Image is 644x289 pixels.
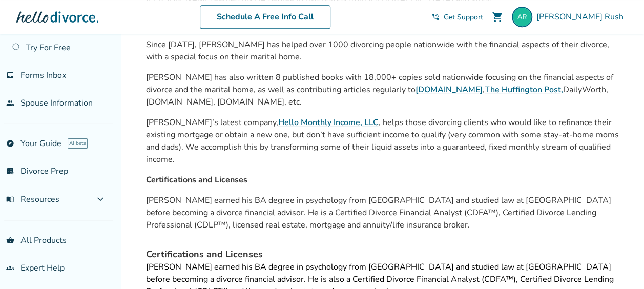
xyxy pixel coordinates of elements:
[200,5,330,29] a: Schedule A Free Info Call
[20,70,66,81] span: Forms Inbox
[6,264,14,272] span: groups
[6,167,14,175] span: list_alt_check
[6,139,14,148] span: explore
[485,84,563,95] a: The Huffington Post,
[68,138,88,149] span: AI beta
[512,7,532,27] img: alice_rush@outlook.com
[146,247,621,261] h4: Certifications and Licenses
[146,117,619,165] span: [PERSON_NAME]’s latest company, , helps those divorcing clients who would like to refinance their...
[431,12,483,22] a: phone_in_talkGet Support
[491,11,504,23] span: shopping_cart
[416,84,483,95] a: [DOMAIN_NAME]
[146,174,247,185] span: Certifications and Licenses
[6,71,14,79] span: inbox
[6,99,14,107] span: people
[6,194,59,205] span: Resources
[146,195,611,231] span: [PERSON_NAME] earned his BA degree in psychology from [GEOGRAPHIC_DATA] and studied law at [GEOGR...
[6,195,14,203] span: menu_book
[146,72,613,108] span: [PERSON_NAME] has also written 8 published books with 18,000+ copies sold nationwide focusing on ...
[6,236,14,244] span: shopping_basket
[278,117,379,128] a: Hello Monthly Income, LLC
[146,39,609,63] span: Since [DATE], [PERSON_NAME] has helped over 1000 divorcing people nationwide with the financial a...
[431,13,440,21] span: phone_in_talk
[444,12,483,22] span: Get Support
[536,11,628,23] span: [PERSON_NAME] Rush
[593,240,644,289] iframe: Chat Widget
[94,193,107,205] span: expand_more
